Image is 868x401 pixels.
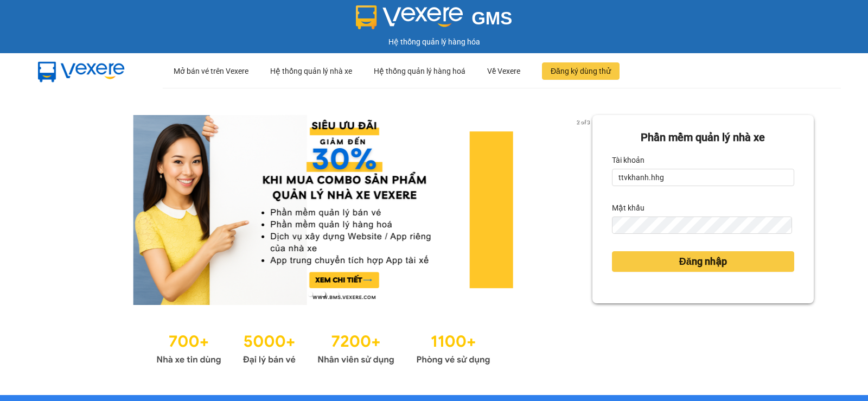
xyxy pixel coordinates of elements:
[612,217,792,234] input: Mật khẩu
[356,5,463,29] img: logo 2
[156,327,490,368] img: Statistics.png
[551,65,611,77] span: Đăng ký dùng thử
[612,129,794,146] div: Phần mềm quản lý nhà xe
[487,54,520,88] div: Về Vexere
[573,115,592,129] p: 2 of 3
[308,292,312,296] li: slide item 1
[174,54,248,88] div: Mở bán vé trên Vexere
[374,54,465,88] div: Hệ thống quản lý hàng hoá
[270,54,352,88] div: Hệ thống quản lý nhà xe
[612,169,794,186] input: Tài khoản
[321,292,325,296] li: slide item 2
[3,36,865,48] div: Hệ thống quản lý hàng hóa
[471,8,512,28] span: GMS
[54,115,69,305] button: previous slide / item
[679,254,727,269] span: Đăng nhập
[334,292,339,296] li: slide item 3
[612,199,644,217] label: Mật khẩu
[542,62,620,80] button: Đăng ký dùng thử
[612,251,794,272] button: Đăng nhập
[612,151,644,169] label: Tài khoản
[356,16,513,25] a: GMS
[577,115,592,305] button: next slide / item
[27,53,136,89] img: mbUUG5Q.png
